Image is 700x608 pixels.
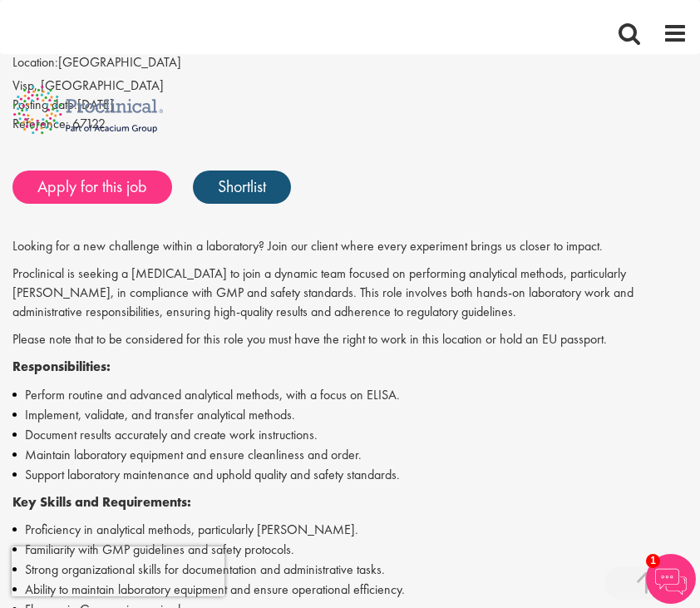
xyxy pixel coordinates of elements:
iframe: reCAPTCHA [12,546,224,596]
div: [DATE] [12,96,688,115]
li: Document results accurately and create work instructions. [12,425,688,445]
a: Shortlist [193,171,291,204]
li: Maintain laboratory equipment and ensure cleanliness and order. [12,445,688,465]
li: Ability to maintain laboratory equipment and ensure operational efficiency. [12,580,688,600]
span: 1 [646,554,660,568]
img: Chatbot [646,554,696,604]
p: Proclinical is seeking a [MEDICAL_DATA] to join a dynamic team focused on performing analytical m... [12,264,688,322]
p: Please note that to be considered for this role you must have the right to work in this location ... [12,330,688,349]
div: Visp, [GEOGRAPHIC_DATA] [12,77,688,96]
li: [GEOGRAPHIC_DATA] [12,53,688,77]
li: Support laboratory maintenance and uphold quality and safety standards. [12,465,688,485]
p: Looking for a new challenge within a laboratory? Join our client where every experiment brings us... [12,237,688,256]
li: Implement, validate, and transfer analytical methods. [12,405,688,425]
strong: Responsibilities: [12,358,111,375]
li: Strong organizational skills for documentation and administrative tasks. [12,560,688,580]
label: Location: [12,53,58,72]
li: Familiarity with GMP guidelines and safety protocols. [12,540,688,560]
li: Proficiency in analytical methods, particularly [PERSON_NAME]. [12,520,688,540]
li: Perform routine and advanced analytical methods, with a focus on ELISA. [12,385,688,405]
a: Apply for this job [12,171,172,204]
strong: Key Skills and Requirements: [12,493,191,511]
